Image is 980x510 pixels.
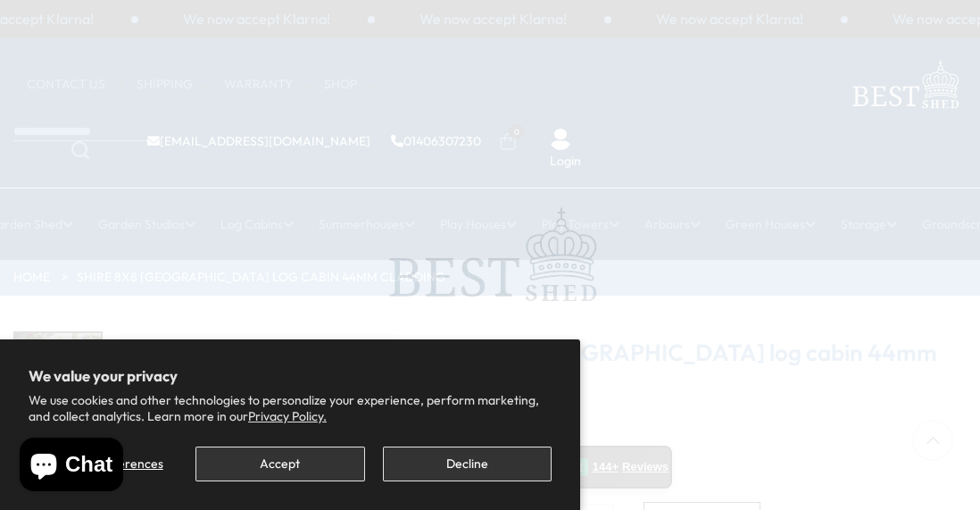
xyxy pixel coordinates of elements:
[14,438,129,496] inbox-online-store-chat: Shopify online store chat
[383,447,552,481] button: Decline
[29,368,552,384] h2: We value your privacy
[29,392,552,424] p: We use cookies and other technologies to personalize your experience, perform marketing, and coll...
[195,447,364,481] button: Accept
[248,408,327,424] a: Privacy Policy.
